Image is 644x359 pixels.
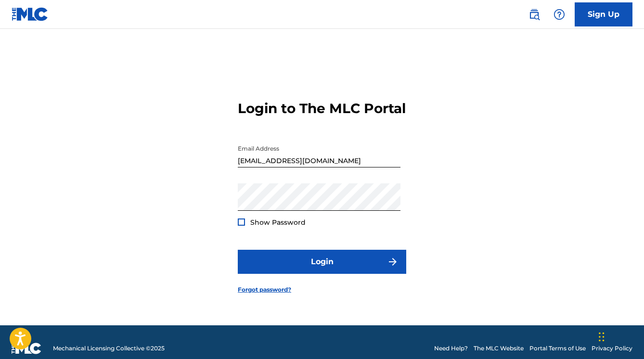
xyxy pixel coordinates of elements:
span: Show Password [250,218,306,227]
a: Forgot password? [238,285,291,294]
a: Public Search [525,5,544,24]
img: help [554,9,565,20]
h3: Login to The MLC Portal [238,100,406,117]
div: Help [550,5,569,24]
a: Portal Terms of Use [529,344,586,353]
img: f7272a7cc735f4ea7f67.svg [387,256,399,268]
span: Mechanical Licensing Collective © 2025 [53,344,165,353]
a: Sign Up [575,2,632,26]
img: MLC Logo [12,7,49,21]
a: The MLC Website [474,344,524,353]
iframe: Chat Widget [596,313,644,359]
button: Login [238,250,406,274]
img: logo [12,343,41,354]
img: search [528,9,540,20]
div: Drag [599,322,605,351]
a: Need Help? [434,344,468,353]
a: Privacy Policy [592,344,632,353]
